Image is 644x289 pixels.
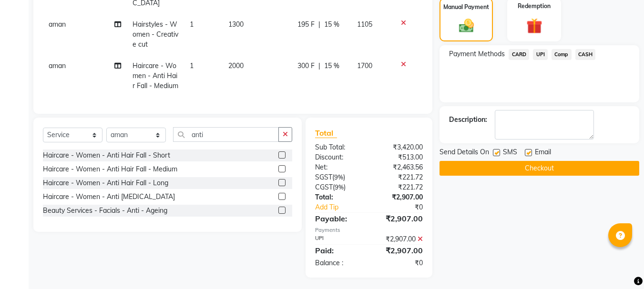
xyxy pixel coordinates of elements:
div: ₹0 [369,258,430,268]
div: Payments [315,226,423,234]
span: Payment Methods [449,49,505,59]
span: 9% [334,173,343,181]
input: Search or Scan [173,127,279,142]
span: 300 F [297,61,315,71]
div: Discount: [308,152,369,162]
img: _cash.svg [454,17,479,34]
span: | [318,20,320,30]
div: ( ) [308,182,369,192]
div: ₹2,907.00 [369,213,430,224]
span: CARD [509,49,529,60]
div: ₹221.72 [369,182,430,192]
div: Balance : [308,258,369,268]
div: ₹2,463.56 [369,162,430,172]
span: Send Details On [440,147,489,159]
div: UPI [308,234,369,244]
span: 2000 [228,61,244,70]
div: Total: [308,192,369,202]
div: Sub Total: [308,142,369,152]
span: Hairstyles - Women - Creative cut [133,20,178,49]
span: Haircare - Women - Anti Hair Fall - Medium [133,61,178,90]
div: Net: [308,162,369,172]
div: ₹513.00 [369,152,430,162]
span: 1 [190,20,194,29]
span: CASH [575,49,596,60]
a: Add Tip [308,202,379,212]
label: Redemption [518,2,551,10]
div: Description: [449,115,487,125]
span: 9% [335,183,344,191]
span: 1300 [228,20,244,29]
span: aman [49,61,66,70]
span: CGST [315,183,333,191]
span: SMS [503,147,517,159]
div: ( ) [308,172,369,182]
span: Email [535,147,551,159]
div: Haircare - Women - Anti Hair Fall - Medium [43,164,177,174]
div: ₹0 [379,202,430,212]
span: | [318,61,320,71]
div: ₹3,420.00 [369,142,430,152]
img: _gift.svg [521,16,547,36]
span: 15 % [324,61,339,71]
div: ₹221.72 [369,172,430,182]
span: 195 F [297,20,315,30]
span: 1700 [357,61,372,70]
span: 1105 [357,20,372,29]
span: UPI [533,49,548,60]
div: Haircare - Women - Anti Hair Fall - Short [43,150,170,160]
div: Paid: [308,245,369,256]
label: Manual Payment [443,3,489,11]
div: ₹2,907.00 [369,234,430,244]
div: Haircare - Women - Anti Hair Fall - Long [43,178,168,188]
span: Total [315,128,337,138]
span: aman [49,20,66,29]
div: ₹2,907.00 [369,192,430,202]
span: SGST [315,173,332,181]
span: Comp [552,49,572,60]
div: Haircare - Women - Anti [MEDICAL_DATA] [43,192,175,202]
div: Beauty Services - Facials - Anti - Ageing [43,206,167,216]
span: 15 % [324,20,339,30]
div: Payable: [308,213,369,224]
button: Checkout [440,161,639,176]
span: 1 [190,61,194,70]
div: ₹2,907.00 [369,245,430,256]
